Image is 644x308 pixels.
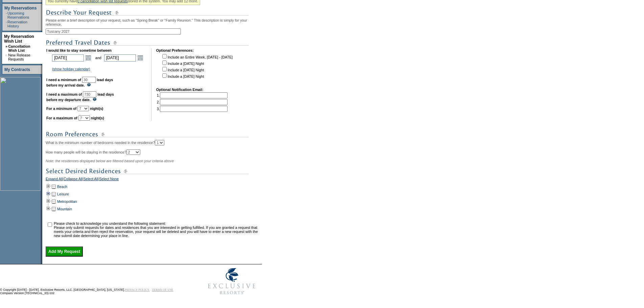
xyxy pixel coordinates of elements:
b: Optional Notification Email: [156,88,204,92]
a: Select All [84,177,98,183]
img: Exclusive Resorts [201,264,262,298]
a: Upcoming Reservations [7,11,29,19]
a: My Reservations [4,6,37,10]
a: (show holiday calendar) [52,67,90,71]
a: Beach [57,185,67,189]
td: 1. [157,92,228,98]
img: questionMark_lightBlue.gif [87,83,91,87]
img: questionMark_lightBlue.gif [93,97,97,101]
a: Leisure [57,192,69,196]
a: My Reservation Wish List [4,34,34,44]
a: PRIVACY POLICY [125,288,149,291]
a: Cancellation Wish List [8,44,30,52]
span: Note: the residences displayed below are filtered based upon your criteria above [46,159,174,163]
td: · [6,11,7,19]
b: I would like to stay sometime between [46,48,112,52]
b: For a minimum of [46,106,76,111]
b: lead days before my departure date. [46,92,114,102]
td: Please check to acknowledge you understand the following statement: Please only submit requests f... [54,221,260,238]
input: Add My Request [46,246,83,257]
a: My Contracts [4,67,30,72]
input: Date format: M/D/Y. Shortcut keys: [T] for Today. [UP] or [.] for Next Day. [DOWN] or [,] for Pre... [52,54,84,62]
b: lead days before my arrival date. [46,78,113,87]
b: night(s) [90,106,103,111]
a: Open the calendar popup. [137,54,144,62]
b: I need a maximum of [46,92,82,96]
b: For a maximum of [46,116,77,120]
b: night(s) [91,116,104,120]
a: TERMS OF USE [152,288,173,291]
td: 3. [157,106,228,112]
td: · [6,20,7,28]
a: Collapse All [64,177,82,183]
b: I need a minimum of [46,78,81,82]
a: Metropolitan [57,199,77,204]
a: Open the calendar popup. [85,54,92,62]
a: Select None [99,177,119,183]
a: Expand All [46,177,63,183]
a: Mountain [57,207,72,211]
b: » [5,44,7,48]
td: and [94,53,102,63]
td: Include an Entire Week, [DATE] - [DATE] Include a [DATE] Night Include a [DATE] Night Include a [... [161,53,233,83]
img: subTtlRoomPreferences.gif [46,130,248,139]
a: New Release Requests [8,53,30,61]
td: · [5,53,7,61]
input: Date format: M/D/Y. Shortcut keys: [T] for Today. [UP] or [.] for Next Day. [DOWN] or [,] for Pre... [104,54,136,62]
b: Optional Preferences: [156,48,194,52]
div: | | | [46,177,260,183]
td: 2. [157,99,228,105]
a: Reservation History [7,20,27,28]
